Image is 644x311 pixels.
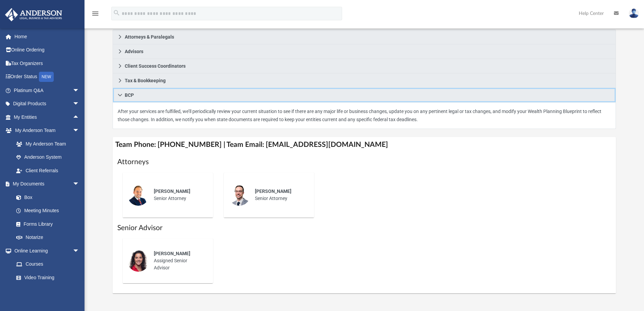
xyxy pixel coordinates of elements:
span: arrow_drop_down [73,84,86,97]
span: Client Success Coordinators [125,64,186,68]
a: Digital Productsarrow_drop_down [5,97,90,111]
div: Senior Attorney [250,183,309,207]
a: BCP [113,88,616,103]
span: [PERSON_NAME] [154,251,190,256]
img: Anderson Advisors Platinum Portal [3,8,64,21]
i: search [113,9,120,17]
a: menu [91,13,99,18]
a: Box [9,191,83,204]
a: Client Referrals [9,164,86,177]
a: Home [5,30,90,43]
a: Notarize [9,231,86,244]
span: arrow_drop_down [73,124,86,138]
a: Online Ordering [5,43,90,57]
a: My Documentsarrow_drop_down [5,177,86,191]
div: NEW [39,72,54,82]
a: My Anderson Teamarrow_drop_down [5,124,86,137]
a: My Entitiesarrow_drop_up [5,110,90,124]
img: thumbnail [127,184,149,206]
a: Platinum Q&Aarrow_drop_down [5,84,90,97]
img: thumbnail [127,250,149,272]
a: Tax & Bookkeeping [113,73,616,88]
span: [PERSON_NAME] [255,188,291,194]
h1: Attorneys [117,157,612,167]
a: Attorneys & Paralegals [113,29,616,44]
a: Meeting Minutes [9,204,86,218]
a: Resources [9,284,86,298]
span: Attorneys & Paralegals [125,35,174,39]
div: BCP [113,103,616,129]
div: Senior Attorney [149,183,208,207]
a: Advisors [113,44,616,59]
a: Forms Library [9,217,83,231]
a: Video Training [9,271,83,284]
a: Client Success Coordinators [113,59,616,73]
span: BCP [125,93,134,97]
span: Advisors [125,49,143,54]
h4: Team Phone: [PHONE_NUMBER] | Team Email: [EMAIL_ADDRESS][DOMAIN_NAME] [113,137,616,152]
img: User Pic [629,8,639,18]
span: [PERSON_NAME] [154,188,190,194]
a: Order StatusNEW [5,70,90,84]
span: arrow_drop_down [73,177,86,191]
a: Online Learningarrow_drop_down [5,244,86,258]
span: arrow_drop_down [73,244,86,258]
span: arrow_drop_up [73,110,86,124]
a: Courses [9,258,86,271]
a: My Anderson Team [9,137,83,151]
img: thumbnail [229,184,250,206]
div: Assigned Senior Advisor [149,245,208,276]
i: menu [91,9,99,18]
span: Tax & Bookkeeping [125,78,166,83]
span: arrow_drop_down [73,97,86,111]
a: Anderson System [9,151,86,164]
p: After your services are fulfilled, we’ll periodically review your current situation to see if the... [118,107,611,124]
h1: Senior Advisor [117,223,612,233]
a: Tax Organizers [5,57,90,70]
